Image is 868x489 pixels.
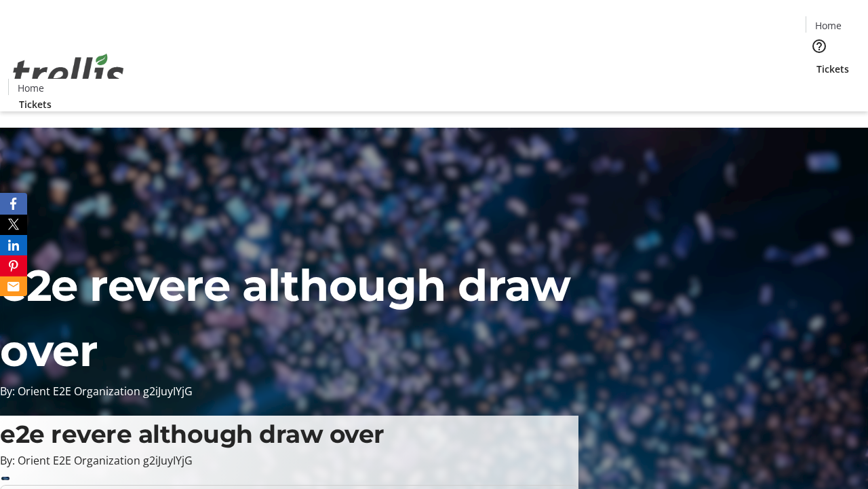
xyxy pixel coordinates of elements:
span: Home [815,18,842,33]
img: Orient E2E Organization g2iJuyIYjG's Logo [8,39,129,107]
a: Home [9,81,52,95]
a: Tickets [8,97,62,111]
span: Tickets [19,97,52,111]
button: Cart [806,76,833,103]
span: Home [18,81,44,95]
a: Home [806,18,850,33]
button: Help [806,33,833,60]
span: Tickets [816,62,849,76]
a: Tickets [806,62,860,76]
